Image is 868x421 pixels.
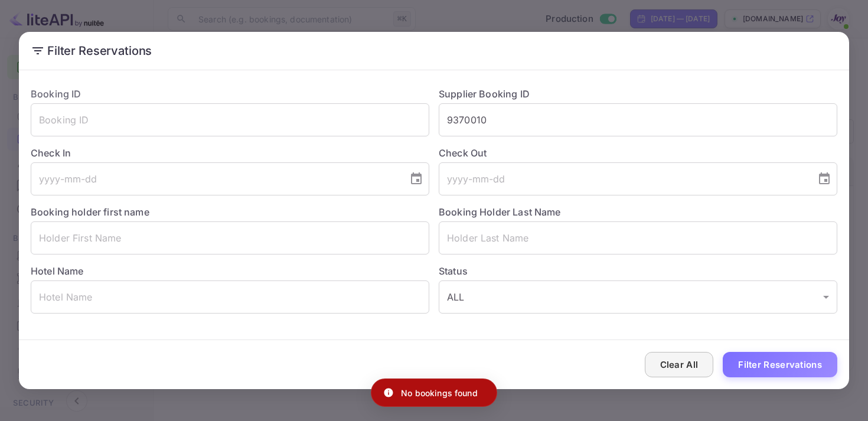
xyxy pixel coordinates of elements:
[31,162,400,195] input: yyyy-mm-dd
[439,264,837,278] label: Status
[19,32,849,70] h2: Filter Reservations
[439,103,837,136] input: Supplier Booking ID
[723,352,837,377] button: Filter Reservations
[31,206,149,218] label: Booking holder first name
[812,167,836,191] button: Choose date
[31,280,429,314] input: Hotel Name
[404,167,428,191] button: Choose date
[439,146,837,160] label: Check Out
[439,206,561,218] label: Booking Holder Last Name
[439,162,808,195] input: yyyy-mm-dd
[439,280,837,314] div: ALL
[31,265,84,277] label: Hotel Name
[31,103,429,136] input: Booking ID
[439,221,837,254] input: Holder Last Name
[645,352,714,377] button: Clear All
[439,88,530,100] label: Supplier Booking ID
[31,146,429,160] label: Check In
[31,221,429,254] input: Holder First Name
[31,88,81,100] label: Booking ID
[401,387,478,399] p: No bookings found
